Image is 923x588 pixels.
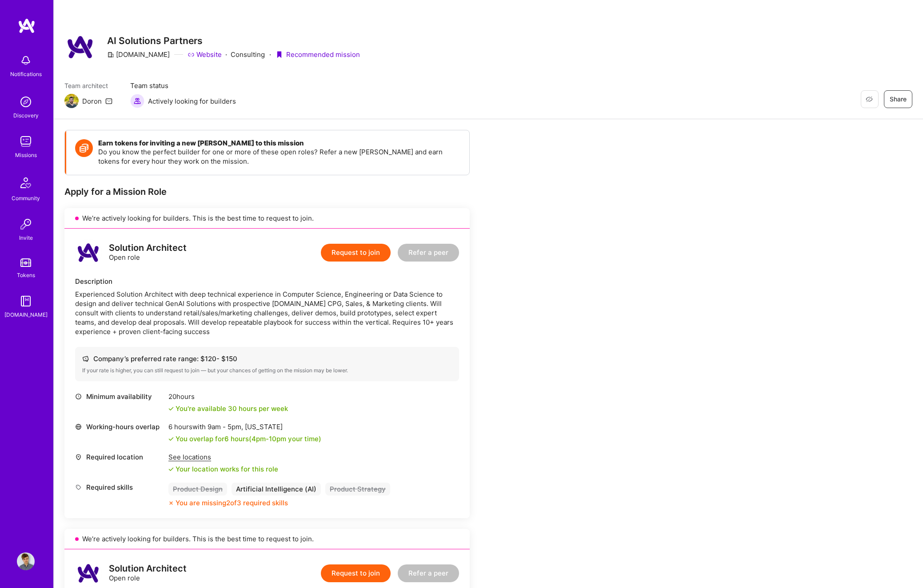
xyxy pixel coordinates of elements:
img: Token icon [75,139,93,157]
img: tokens [20,258,31,267]
i: icon Cash [82,355,89,362]
img: logo [18,18,36,34]
img: bell [17,52,35,69]
div: Product Design [168,483,227,495]
div: Company’s preferred rate range: $ 120 - $ 150 [82,354,452,363]
i: icon World [75,423,82,430]
i: icon Clock [75,393,82,400]
img: Team Architect [64,94,79,108]
i: icon Check [168,467,174,472]
p: Do you know the perfect builder for one or more of these open roles? Refer a new [PERSON_NAME] an... [98,147,460,166]
i: icon CloseOrange [168,500,174,506]
div: Missions [15,150,37,160]
span: Actively looking for builders [148,97,236,106]
div: · [225,50,227,59]
button: Request to join [321,244,391,262]
span: 4pm - 10pm [252,435,286,443]
div: · [269,50,271,59]
i: icon Check [168,406,174,411]
div: Apply for a Mission Role [64,186,470,197]
i: icon EyeClosed [866,96,873,103]
div: See locations [168,452,278,462]
div: Tokens [17,270,35,280]
div: Solution Architect [109,243,187,253]
img: Company Logo [64,31,96,63]
img: logo [75,560,102,587]
div: If your rate is higher, you can still request to join — but your chances of getting on the missio... [82,367,452,374]
div: Required skills [75,483,164,492]
img: User Avatar [17,552,35,570]
div: We’re actively looking for builders. This is the best time to request to join. [64,208,470,229]
i: icon Location [75,454,82,460]
div: Doron [82,97,102,106]
div: Experienced Solution Architect with deep technical experience in Computer Science, Engineering or... [75,290,459,336]
div: Open role [109,243,187,262]
i: icon PurpleRibbon [276,51,283,58]
div: Description [75,277,459,286]
div: [DOMAIN_NAME] [107,50,170,59]
div: You are missing 2 of 3 required skills [176,498,288,507]
span: Team architect [64,81,112,90]
div: Artificial Intelligence (AI) [232,483,321,495]
div: [DOMAIN_NAME] [4,310,48,319]
button: Share [884,90,912,108]
button: Request to join [321,564,391,582]
span: 9am - 5pm , [206,423,245,431]
div: Open role [109,564,187,583]
div: 6 hours with [US_STATE] [168,422,321,431]
div: You're available 30 hours per week [168,404,288,413]
div: Notifications [10,69,42,79]
div: Consulting [188,50,265,59]
i: icon Check [168,436,174,442]
img: Actively looking for builders [130,94,144,108]
div: Minimum availability [75,392,164,401]
a: User Avatar [15,552,37,570]
button: Refer a peer [398,244,459,262]
span: Team status [130,81,236,90]
div: Your location works for this role [168,464,278,474]
div: Community [12,193,40,203]
img: Community [15,172,36,193]
div: Required location [75,452,164,462]
i: icon Tag [75,484,82,491]
div: Working-hours overlap [75,422,164,431]
div: Recommended mission [276,50,360,59]
div: Invite [19,233,33,242]
img: discovery [17,93,35,111]
h3: AI Solutions Partners [107,35,360,46]
div: 20 hours [168,392,288,401]
span: Share [890,95,907,104]
div: You overlap for 6 hours ( your time) [176,434,321,443]
div: Discovery [13,111,39,120]
div: We’re actively looking for builders. This is the best time to request to join. [64,529,470,549]
div: Solution Architect [109,564,187,573]
img: teamwork [17,133,35,150]
i: icon Mail [105,97,112,105]
i: icon CompanyGray [107,51,114,58]
img: Invite [17,215,35,233]
a: Website [188,50,222,59]
div: Product Strategy [325,483,390,495]
img: logo [75,239,102,266]
button: Refer a peer [398,564,459,582]
img: guide book [17,292,35,310]
h4: Earn tokens for inviting a new [PERSON_NAME] to this mission [98,139,460,147]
